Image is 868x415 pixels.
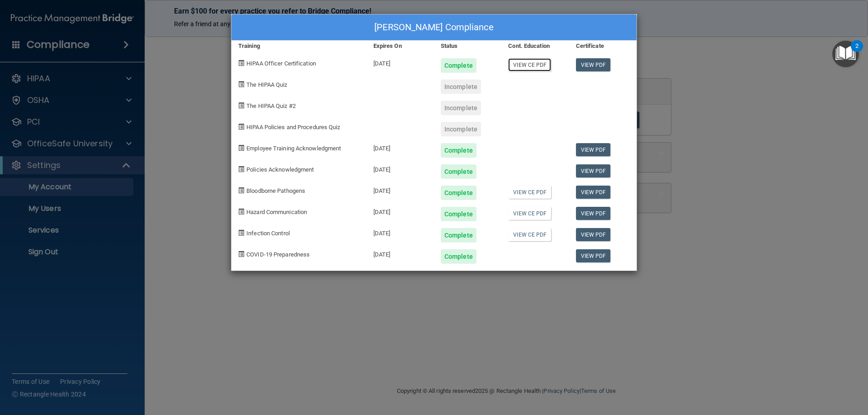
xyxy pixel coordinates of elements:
div: Expires On [367,41,434,51]
a: View PDF [576,228,611,241]
div: [DATE] [367,158,434,179]
div: [DATE] [367,242,434,264]
a: View PDF [576,249,611,262]
a: View PDF [576,58,611,71]
div: Cont. Education [501,41,569,51]
div: Complete [441,249,476,264]
div: [DATE] [367,51,434,73]
span: The HIPAA Quiz [246,81,287,88]
button: Open Resource Center, 2 new notifications [832,41,859,67]
a: View PDF [576,186,611,199]
span: COVID-19 Preparedness [246,251,310,258]
div: 2 [855,46,859,58]
a: View CE PDF [508,186,551,199]
div: [DATE] [367,200,434,221]
span: Hazard Communication [246,209,307,215]
a: View CE PDF [508,58,551,71]
span: The HIPAA Quiz #2 [246,103,296,109]
a: View PDF [576,143,611,156]
a: View CE PDF [508,207,551,220]
div: [DATE] [367,221,434,242]
span: Bloodborne Pathogens [246,187,305,194]
div: Complete [441,164,476,179]
a: View PDF [576,207,611,220]
div: Complete [441,58,476,73]
div: Complete [441,186,476,200]
a: View CE PDF [508,228,551,241]
div: Training [231,41,367,51]
div: Incomplete [441,101,481,115]
div: Complete [441,207,476,221]
a: View PDF [576,164,611,177]
span: Policies Acknowledgment [246,166,314,173]
div: [DATE] [367,136,434,158]
span: Employee Training Acknowledgment [246,145,341,152]
div: Certificate [569,41,637,51]
div: [DATE] [367,179,434,200]
div: Complete [441,228,476,242]
div: Incomplete [441,79,481,94]
span: HIPAA Officer Certification [246,60,316,67]
span: Infection Control [246,230,290,237]
div: Incomplete [441,122,481,136]
div: Status [434,41,501,51]
div: [PERSON_NAME] Compliance [231,14,637,41]
span: HIPAA Policies and Procedures Quiz [246,124,340,131]
div: Complete [441,143,476,158]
